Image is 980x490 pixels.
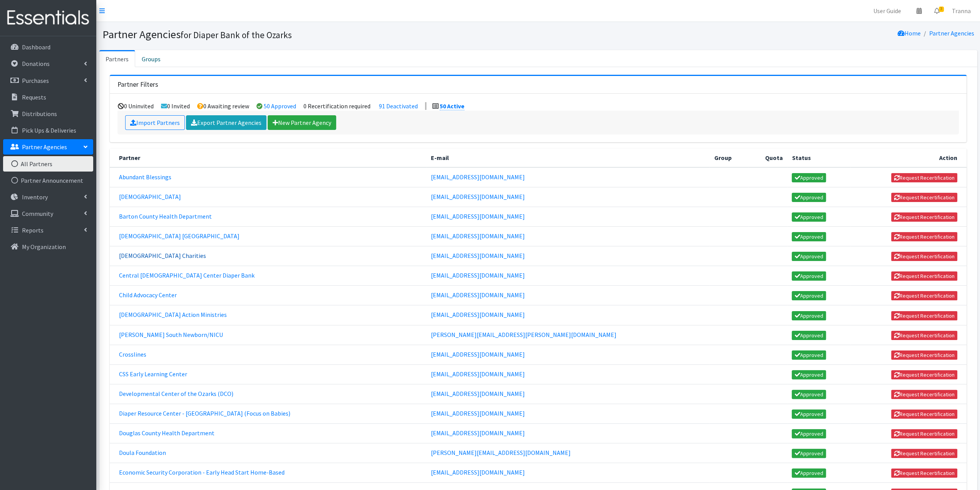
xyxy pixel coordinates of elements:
li: 0 Invited [161,102,190,110]
a: Purchases [3,73,93,88]
a: CSS Early Learning Center [119,370,187,378]
a: [EMAIL_ADDRESS][DOMAIN_NAME] [431,409,525,417]
a: Groups [135,50,167,67]
h3: Partner Filters [117,81,158,89]
a: New Partner Agency [268,115,336,130]
a: [DEMOGRAPHIC_DATA] [119,193,181,200]
th: Group [709,148,748,167]
a: [EMAIL_ADDRESS][DOMAIN_NAME] [431,232,525,240]
span: Approved [792,311,826,320]
a: Dashboard [3,39,93,55]
a: Partner Announcement [3,173,93,188]
th: Partner [110,148,426,167]
span: Approved [792,173,826,182]
a: Partners [99,50,135,67]
span: Approved [792,390,826,399]
span: Approved [792,193,826,202]
button: Request Recertification [891,350,957,360]
a: Douglas County Health Department [119,429,214,437]
a: Pick Ups & Deliveries [3,123,93,138]
p: Pick Ups & Deliveries [22,126,76,134]
p: Purchases [22,77,49,84]
span: Approved [792,429,826,438]
p: Community [22,210,53,217]
p: Partner Agencies [22,143,67,151]
button: Request Recertification [891,390,957,399]
span: Approved [792,232,826,241]
a: [DEMOGRAPHIC_DATA] Charities [119,252,206,259]
a: [EMAIL_ADDRESS][DOMAIN_NAME] [431,173,525,181]
button: Request Recertification [891,232,957,241]
a: [PERSON_NAME] South Newborn/NICU [119,331,223,338]
a: [EMAIL_ADDRESS][DOMAIN_NAME] [431,212,525,220]
a: [EMAIL_ADDRESS][DOMAIN_NAME] [431,311,525,318]
a: Tranna [946,3,977,19]
button: Request Recertification [891,449,957,458]
a: Partner Agencies [929,29,974,37]
img: HumanEssentials [3,5,93,31]
span: Approved [792,370,826,379]
button: Request Recertification [891,173,957,182]
span: Approved [792,468,826,478]
a: Barton County Health Department [119,212,212,220]
a: [EMAIL_ADDRESS][DOMAIN_NAME] [431,350,525,358]
p: Requests [22,93,46,101]
button: Request Recertification [891,331,957,340]
th: Quota [748,148,787,167]
button: Request Recertification [891,291,957,300]
a: Import Partners [125,115,185,130]
button: Request Recertification [891,271,957,281]
span: Approved [792,271,826,281]
p: Distributions [22,110,57,118]
a: Diaper Resource Center - [GEOGRAPHIC_DATA] (Focus on Babies) [119,409,290,417]
button: Request Recertification [891,212,957,222]
a: [EMAIL_ADDRESS][DOMAIN_NAME] [431,252,525,259]
button: Request Recertification [891,429,957,438]
a: 50 Approved [264,102,296,110]
a: Home [898,29,921,37]
p: Dashboard [22,43,50,51]
a: 50 Active [440,102,464,110]
span: Approved [792,331,826,340]
a: [DEMOGRAPHIC_DATA] [GEOGRAPHIC_DATA] [119,232,240,240]
a: [EMAIL_ADDRESS][DOMAIN_NAME] [431,271,525,279]
small: for Diaper Bank of the Ozarks [181,29,292,40]
a: Donations [3,56,93,71]
a: Reports [3,222,93,238]
button: Request Recertification [891,409,957,419]
a: Partner Agencies [3,139,93,155]
a: User Guide [867,3,907,19]
h1: Partner Agencies [102,28,536,41]
span: Approved [792,252,826,261]
button: Request Recertification [891,468,957,478]
a: 3 [928,3,946,19]
span: Approved [792,212,826,222]
a: Requests [3,89,93,105]
button: Request Recertification [891,252,957,261]
p: Reports [22,226,44,234]
a: Community [3,206,93,221]
a: [EMAIL_ADDRESS][DOMAIN_NAME] [431,370,525,378]
a: [EMAIL_ADDRESS][DOMAIN_NAME] [431,468,525,476]
a: Economic Security Corporation - Early Head Start Home-Based [119,468,285,476]
a: [PERSON_NAME][EMAIL_ADDRESS][PERSON_NAME][DOMAIN_NAME] [431,331,616,338]
a: My Organization [3,239,93,254]
span: Approved [792,350,826,360]
span: Approved [792,449,826,458]
a: Abundant Blessings [119,173,171,181]
a: [EMAIL_ADDRESS][DOMAIN_NAME] [431,429,525,437]
a: [EMAIL_ADDRESS][DOMAIN_NAME] [431,193,525,200]
li: 0 Awaiting review [197,102,249,110]
a: [EMAIL_ADDRESS][DOMAIN_NAME] [431,390,525,397]
button: Request Recertification [891,311,957,320]
p: Donations [22,60,50,67]
a: Export Partner Agencies [186,115,266,130]
p: My Organization [22,243,66,251]
a: Crosslines [119,350,146,358]
a: Central [DEMOGRAPHIC_DATA] Center Diaper Bank [119,271,255,279]
a: Doula Foundation [119,449,166,456]
span: Approved [792,409,826,419]
th: Status [787,148,850,167]
th: Action [850,148,967,167]
a: Distributions [3,106,93,121]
